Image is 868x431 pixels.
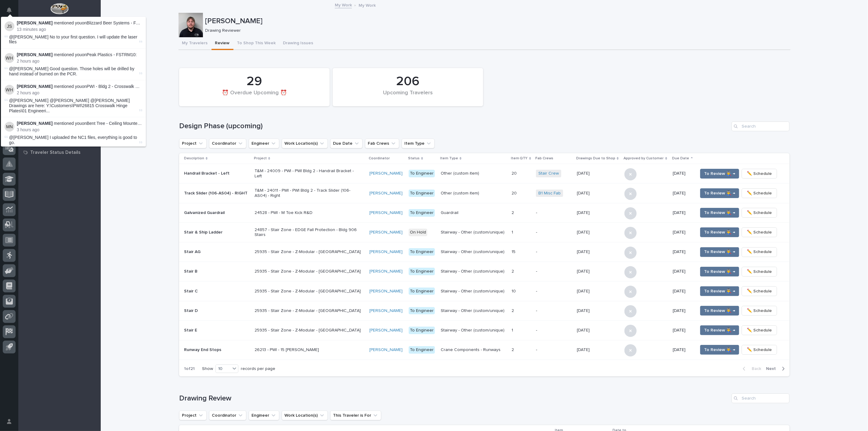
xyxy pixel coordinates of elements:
button: ✏️ Schedule [742,227,777,237]
p: mentioned you on : [17,121,142,126]
a: [PERSON_NAME] [370,269,403,274]
span: To Review 👨‍🏭 → [704,268,735,275]
p: Stairway - Other (custom/unique) [441,328,507,333]
p: 3 hours ago [17,127,142,132]
button: To Review 👨‍🏭 → [700,306,739,316]
p: [DATE] [577,288,591,294]
p: Project [254,155,267,162]
a: [PERSON_NAME] [370,347,403,353]
span: ✏️ Schedule [747,209,772,216]
p: Show [202,366,213,371]
button: Next [764,366,790,371]
p: 24857 - Stair Zone - EDGE Fall Protection - Bldg 906 Stairs [255,227,361,238]
span: ✏️ Schedule [747,268,772,275]
p: Coordinator [369,155,390,162]
strong: [PERSON_NAME] [17,52,52,57]
p: Stairway - Other (custom/unique) [441,230,507,235]
p: T&M - 24011 - PWI - PWI Bldg 2 - Track Slider (106-AS04) - Right [255,188,361,198]
button: Due Date [330,139,363,148]
p: [DATE] [577,190,591,196]
p: 10 [512,288,517,294]
tr: Stair E25935 - Stair Zone - Z-Modular - [GEOGRAPHIC_DATA][PERSON_NAME] To EngineerStairway - Othe... [179,321,790,340]
tr: Track Slider (106-AS04) - RIGHTT&M - 24011 - PWI - PWI Bldg 2 - Track Slider (106-AS04) - Right[P... [179,183,790,203]
p: Approved by Customer [624,155,664,162]
input: Search [732,121,790,131]
img: Weston Hochstetler [5,53,14,63]
a: PWI - Bldg 2 - Crosswalk Hinge Plates (24" Long / 4.5" Wide) [87,84,203,89]
span: ✏️ Schedule [747,288,772,295]
a: Stair Crew [538,171,559,176]
button: Notifications [3,4,16,16]
div: To Engineer [409,327,435,334]
p: 1 [512,229,514,235]
p: Track Slider (106-AS04) - RIGHT [184,191,250,196]
tr: Stair D25935 - Stair Zone - Z-Modular - [GEOGRAPHIC_DATA][PERSON_NAME] To EngineerStairway - Othe... [179,301,790,321]
p: 25935 - Stair Zone - Z-Modular - [GEOGRAPHIC_DATA] [255,289,361,294]
p: 25935 - Stair Zone - Z-Modular - [GEOGRAPHIC_DATA] [255,328,361,333]
div: 206 [343,74,473,89]
strong: [PERSON_NAME] [17,20,52,25]
div: To Engineer [409,248,435,256]
p: [DATE] [673,328,693,333]
p: [DATE] [577,170,591,176]
button: Coordinator [209,139,246,148]
tr: Stair & Ship Ladder24857 - Stair Zone - EDGE Fall Protection - Bldg 906 Stairs[PERSON_NAME] On Ho... [179,223,790,242]
p: Item QTY [511,155,528,162]
div: 29 [190,74,319,89]
div: Search [732,393,790,403]
span: @[PERSON_NAME] I uploaded the NC1 files, everything is good to go. [9,135,137,145]
img: Wynne Hochstetler [5,85,14,95]
p: - [536,308,572,313]
span: To Review 👨‍🏭 → [704,248,735,255]
p: [DATE] [577,268,591,274]
a: [PERSON_NAME] [370,308,403,313]
tr: Handrail Bracket - LeftT&M - 24009 - PWI - PWI Bldg 2 - Handrail Bracket - Left[PERSON_NAME] To E... [179,164,790,183]
div: ⏰ Overdue Upcoming ⏰ [190,90,319,103]
p: - [536,249,572,255]
p: Stairway - Other (custom/unique) [441,269,507,274]
p: 2 [512,307,515,313]
span: @[PERSON_NAME] No to your first question. I will update the laser files [9,34,137,45]
p: Guardrail [441,210,507,215]
p: - [536,328,572,333]
div: To Engineer [409,268,435,275]
p: [DATE] [673,347,693,353]
tr: Runway End Stops26213 - PWI - 15 [PERSON_NAME][PERSON_NAME] To EngineerCrane Components - Runways... [179,340,790,360]
p: Stair D [184,308,250,313]
button: To Review 👨‍🏭 → [700,169,739,179]
button: To Review 👨‍🏭 → [700,286,739,296]
div: To Engineer [409,346,435,354]
p: Other (custom item) [441,191,507,196]
img: Jacob Stayton [5,21,14,31]
button: To Review 👨‍🏭 → [700,208,739,218]
a: Traveler Status Details [18,148,101,157]
button: ✏️ Schedule [742,267,777,277]
p: 2 [512,268,515,274]
p: Stair & Ship Ladder [184,230,250,235]
span: To Review 👨‍🏭 → [704,327,735,334]
p: Due Date [672,155,689,162]
h1: Design Phase (upcoming) [179,122,729,131]
p: [DATE] [577,248,591,255]
a: Peak Plastics - FSTRM10 [87,52,136,57]
a: [PERSON_NAME] [370,230,403,235]
button: To Review 👨‍🏭 → [700,267,739,277]
div: To Engineer [409,190,435,197]
span: Next [766,366,779,371]
button: Review [212,37,233,50]
p: 2 hours ago [17,59,142,64]
p: 15 [512,248,517,255]
button: Work Location(s) [282,411,328,420]
button: This Traveler is For [330,411,381,420]
a: [PERSON_NAME] [370,289,403,294]
span: ✏️ Schedule [747,170,772,177]
p: Handrail Bracket - Left [184,171,250,176]
span: ✏️ Schedule [747,327,772,334]
p: 13 minutes ago [17,27,142,32]
strong: [PERSON_NAME] [17,84,52,89]
button: ✏️ Schedule [742,306,777,316]
tr: Stair AG25935 - Stair Zone - Z-Modular - [GEOGRAPHIC_DATA][PERSON_NAME] To EngineerStairway - Oth... [179,242,790,262]
p: 1 [512,327,514,333]
p: T&M - 24009 - PWI - PWI Bldg 2 - Handrail Bracket - Left [255,168,361,179]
